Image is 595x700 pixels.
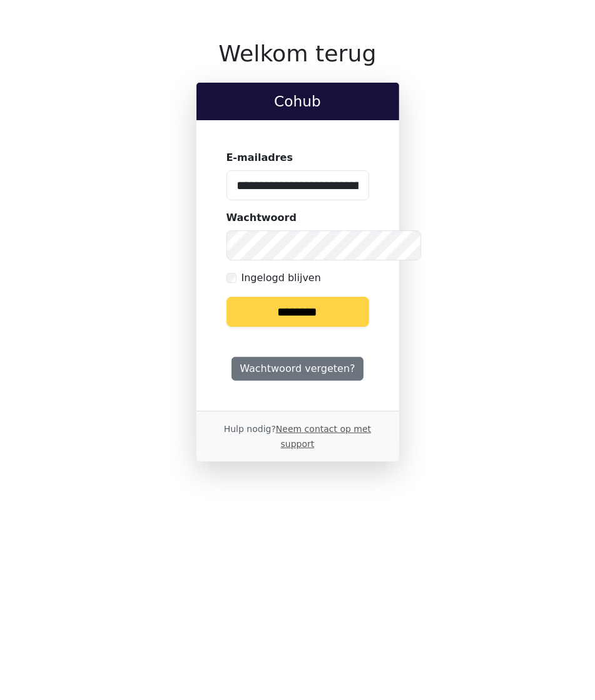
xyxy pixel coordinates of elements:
[231,357,363,381] a: Wachtwoord vergeten?
[206,93,389,110] h2: Cohub
[196,40,399,68] h1: Welkom terug
[276,424,371,449] a: Neem contact op met support
[226,210,297,225] label: Wachtwoord
[224,424,371,449] small: Hulp nodig?
[242,270,321,286] label: Ingelogd blijven
[226,150,293,165] label: E-mailadres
